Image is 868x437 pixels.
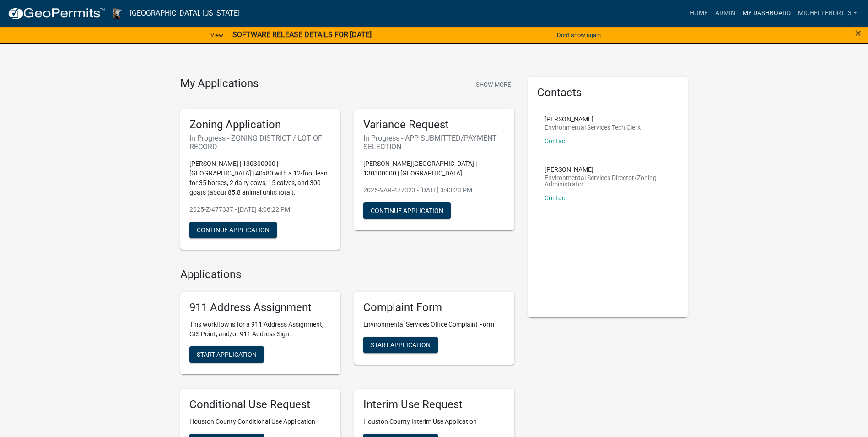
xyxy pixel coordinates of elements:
h5: Interim Use Request [363,398,505,411]
button: Close [855,27,861,38]
h5: Zoning Application [189,118,331,131]
h5: Variance Request [363,118,505,131]
p: 2025-VAR-477323 - [DATE] 3:43:23 PM [363,186,505,195]
h4: My Applications [180,77,259,91]
p: Environmental Services Director/Zoning Administrator [545,175,672,187]
button: Start Application [189,346,264,363]
a: [GEOGRAPHIC_DATA], [US_STATE] [130,5,240,21]
a: Admin [712,5,739,22]
a: Home [686,5,712,22]
h5: Conditional Use Request [189,398,331,411]
a: michelleburt13 [794,5,861,22]
button: Don't show again [553,27,604,43]
h5: 911 Address Assignment [189,301,331,314]
p: Environmental Services Tech Clerk [545,124,641,131]
h6: In Progress - ZONING DISTRICT / LOT OF RECORD [189,134,331,151]
p: This workflow is for a 911 Address Assignment, GIS Point, and/or 911 Address Sign. [189,320,331,339]
h6: In Progress - APP SUBMITTED/PAYMENT SELECTION [363,134,505,151]
a: View [207,27,227,43]
h5: Contacts [537,86,679,99]
p: Houston County Interim Use Application [363,417,505,426]
p: [PERSON_NAME] [545,116,641,122]
button: Continue Application [363,202,451,219]
p: Houston County Conditional Use Application [189,417,331,426]
a: Contact [545,194,567,202]
span: × [855,27,861,39]
img: Houston County, Minnesota [113,7,123,19]
button: Start Application [363,337,438,353]
p: 2025-Z-477337 - [DATE] 4:06:22 PM [189,205,331,214]
a: Contact [545,137,567,145]
p: [PERSON_NAME] [545,166,672,173]
button: Show More [472,77,514,92]
span: Start Application [371,341,431,349]
p: [PERSON_NAME][GEOGRAPHIC_DATA] | 130300000 | [GEOGRAPHIC_DATA] [363,159,505,178]
strong: SOFTWARE RELEASE DETAILS FOR [DATE] [232,30,372,39]
span: Start Application [197,351,257,358]
p: Environmental Services Office Complaint Form [363,320,505,329]
a: My Dashboard [739,5,794,22]
p: [PERSON_NAME] | 130300000 | [GEOGRAPHIC_DATA] | 40x80 with a 12-foot lean for 35 horses, 2 dairy ... [189,159,331,197]
h5: Complaint Form [363,301,505,314]
h4: Applications [180,268,514,281]
button: Continue Application [189,222,277,238]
